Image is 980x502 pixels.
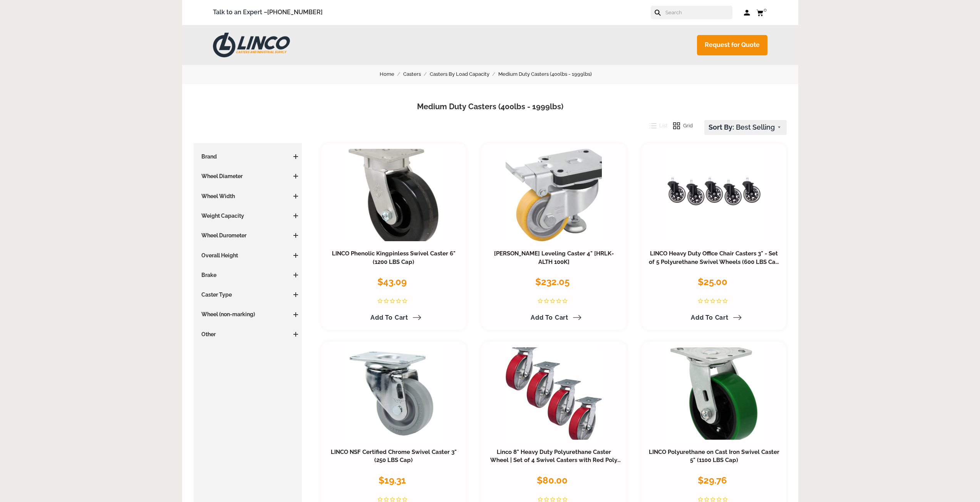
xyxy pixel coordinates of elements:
[691,314,729,321] span: Add to Cart
[213,33,290,57] img: LINCO CASTERS & INDUSTRIAL SUPPLY
[198,310,298,318] h3: Wheel (non-marking)
[756,8,767,17] a: 0
[531,314,568,321] span: Add to Cart
[370,314,408,321] span: Add to Cart
[198,330,298,338] h3: Other
[644,120,668,132] button: List
[332,250,456,265] a: LINCO Phenolic Kingpinless Swivel Caster 6" (1200 LBS Cap)
[535,276,570,287] span: $232.05
[198,172,298,180] h3: Wheel Diameter
[665,6,732,19] input: Search
[686,311,742,324] a: Add to Cart
[194,101,787,112] h1: Medium Duty Casters (400lbs - 1999lbs)
[267,8,323,16] a: [PHONE_NUMBER]
[377,276,407,287] span: $43.09
[764,7,767,13] span: 0
[430,70,498,78] a: Casters By Load Capacity
[198,291,298,299] h3: Caster Type
[198,153,298,160] h3: Brand
[537,475,568,486] span: $80.00
[649,250,779,274] a: LINCO Heavy Duty Office Chair Casters 3" - Set of 5 Polyurethane Swivel Wheels (600 LBS Cap Combi...
[198,192,298,200] h3: Wheel Width
[198,212,298,220] h3: Weight Capacity
[698,276,727,287] span: $25.00
[498,70,601,78] a: Medium Duty Casters (400lbs - 1999lbs)
[331,449,457,464] a: LINCO NSF Certified Chrome Swivel Caster 3" (250 LBS Cap)
[198,232,298,239] h3: Wheel Durometer
[490,449,621,472] a: Linco 8" Heavy Duty Polyurethane Caster Wheel | Set of 4 Swivel Casters with Red Poly on Cast Iro...
[213,7,323,18] span: Talk to an Expert –
[366,311,421,324] a: Add to Cart
[649,449,779,464] a: LINCO Polyurethane on Cast Iron Swivel Caster 5" (1100 LBS Cap)
[494,250,614,265] a: [PERSON_NAME] Leveling Caster 4" [HRLK-ALTH 100K]
[379,475,406,486] span: $19.31
[697,35,767,55] a: Request for Quote
[526,311,581,324] a: Add to Cart
[198,252,298,259] h3: Overall Height
[403,70,430,78] a: Casters
[698,475,727,486] span: $29.76
[744,9,750,17] a: Log in
[667,120,693,132] button: Grid
[198,271,298,279] h3: Brake
[380,70,403,78] a: Home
